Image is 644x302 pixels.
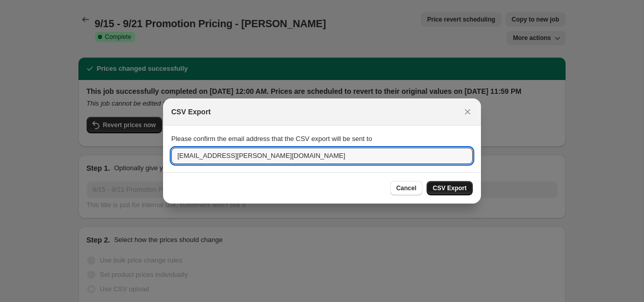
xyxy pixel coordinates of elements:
[171,135,372,143] span: Please confirm the email address that the CSV export will be sent to
[460,105,475,119] button: Close
[171,107,211,117] h2: CSV Export
[433,184,467,192] span: CSV Export
[427,181,473,195] button: CSV Export
[390,181,422,195] button: Cancel
[396,184,416,192] span: Cancel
